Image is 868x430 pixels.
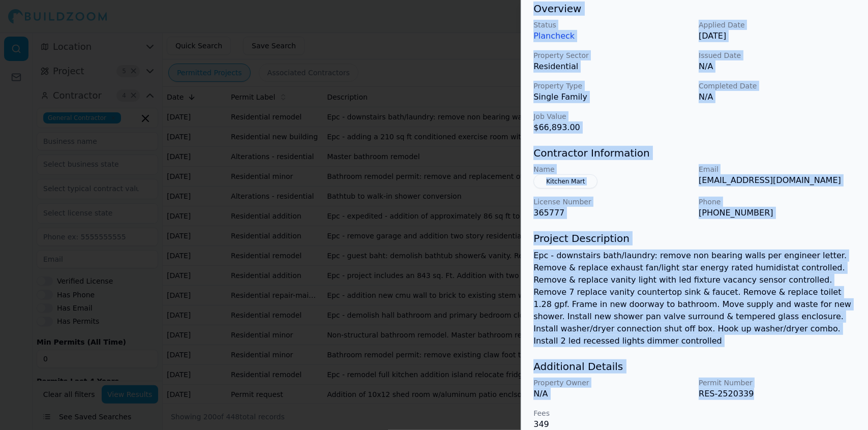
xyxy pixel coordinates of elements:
[533,388,691,400] p: N/A
[533,20,691,30] p: Status
[533,50,691,60] p: Property Sector
[533,81,691,91] p: Property Type
[699,30,856,42] p: [DATE]
[699,207,856,219] p: [PHONE_NUMBER]
[533,121,691,134] p: $66,893.00
[533,164,691,174] p: Name
[699,20,856,30] p: Applied Date
[699,388,856,400] p: RES-2520339
[699,174,856,187] p: [EMAIL_ADDRESS][DOMAIN_NAME]
[533,2,856,16] h3: Overview
[533,30,691,42] p: Plancheck
[699,91,856,103] p: N/A
[533,197,691,207] p: License Number
[699,81,856,91] p: Completed Date
[533,207,691,219] p: 365777
[533,111,691,121] p: Job Value
[533,60,691,73] p: Residential
[533,378,691,388] p: Property Owner
[699,164,856,174] p: Email
[699,60,856,73] p: N/A
[533,146,856,160] h3: Contractor Information
[533,91,691,103] p: Single Family
[699,50,856,60] p: Issued Date
[699,378,856,388] p: Permit Number
[533,359,856,374] h3: Additional Details
[533,231,856,245] h3: Project Description
[533,250,856,347] p: Epc - downstairs bath/laundry: remove non bearing walls per engineer letter. Remove & replace exh...
[533,174,597,189] button: Kitchen Mart
[533,408,691,418] p: Fees
[699,197,856,207] p: Phone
